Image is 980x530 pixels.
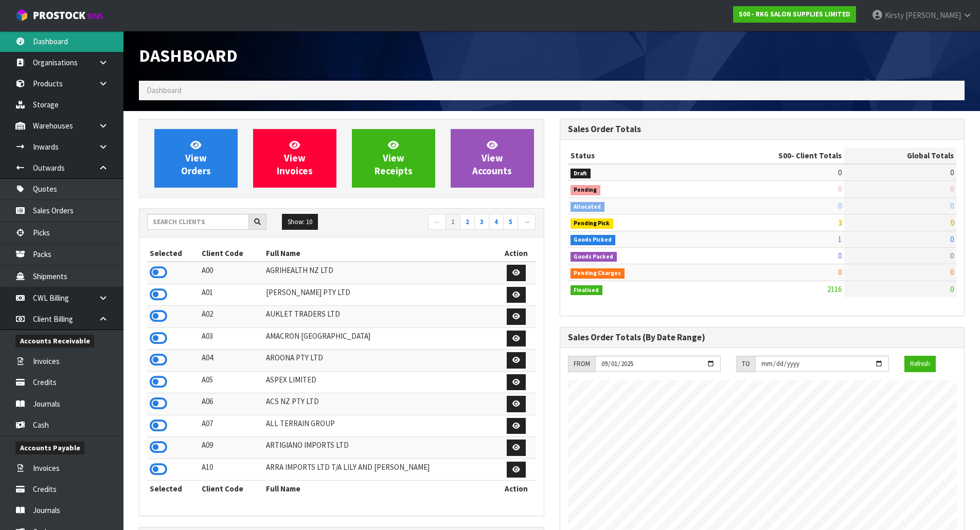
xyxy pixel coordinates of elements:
[199,245,264,262] th: Client Code
[199,327,264,350] td: A03
[428,214,446,230] a: ←
[199,371,264,393] td: A05
[263,327,496,350] td: AMACRON [GEOGRAPHIC_DATA]
[263,437,496,459] td: ARTIGIANO IMPORTS LTD
[778,151,791,160] span: S00
[571,202,605,212] span: Allocated
[446,214,460,230] a: 1
[838,201,842,211] span: 0
[263,371,496,393] td: ASPEX LIMITED
[15,442,84,454] span: Accounts Payable
[950,168,954,177] span: 0
[571,285,603,296] span: Finalised
[950,284,954,294] span: 0
[838,168,842,177] span: 0
[263,459,496,481] td: ARRA IMPORTS LTD T/A LILY AND [PERSON_NAME]
[497,481,536,497] th: Action
[950,201,954,211] span: 0
[904,356,936,372] button: Refresh
[199,393,264,415] td: A06
[571,268,625,279] span: Pending Charges
[736,356,755,372] div: TO
[950,184,954,194] span: 0
[568,124,957,134] h3: Sales Order Totals
[885,10,904,20] span: Kirsty
[15,335,94,348] span: Accounts Receivable
[199,481,264,497] th: Client Code
[263,393,496,415] td: ACS NZ PTY LTD
[375,139,413,177] span: View Receipts
[199,415,264,437] td: A07
[838,267,842,277] span: 0
[154,129,238,188] a: ViewOrders
[571,185,601,195] span: Pending
[950,251,954,261] span: 0
[263,415,496,437] td: ALL TERRAIN GROUP
[568,333,957,342] h3: Sales Order Totals (By Date Range)
[263,481,496,497] th: Full Name
[263,245,496,262] th: Full Name
[571,169,591,179] span: Draft
[147,214,249,230] input: Search clients
[451,129,534,188] a: ViewAccounts
[199,284,264,306] td: A01
[277,139,313,177] span: View Invoices
[503,214,518,230] a: 5
[739,10,850,19] strong: S00 - RKG SALON SUPPLIES LIMITED
[199,350,264,372] td: A04
[15,9,28,22] img: cube-alt.png
[489,214,504,230] a: 4
[147,85,182,95] span: Dashboard
[838,217,842,227] span: 3
[199,437,264,459] td: A09
[950,234,954,244] span: 0
[263,306,496,328] td: AUKLET TRADERS LTD
[844,148,956,164] th: Global Totals
[518,214,536,230] a: →
[497,245,536,262] th: Action
[838,234,842,244] span: 1
[263,262,496,284] td: AGRIHEALTH NZ LTD
[696,148,844,164] th: - Client Totals
[905,10,961,20] span: [PERSON_NAME]
[147,245,199,262] th: Selected
[199,459,264,481] td: A10
[733,6,856,23] a: S00 - RKG SALON SUPPLIES LIMITED
[199,262,264,284] td: A00
[827,284,842,294] span: 2116
[263,284,496,306] td: [PERSON_NAME] PTY LTD
[181,139,211,177] span: View Orders
[838,251,842,261] span: 0
[352,129,435,188] a: ViewReceipts
[263,350,496,372] td: AROONA PTY LTD
[253,129,336,188] a: ViewInvoices
[349,214,536,232] nav: Page navigation
[199,306,264,328] td: A02
[33,9,85,22] span: ProStock
[950,267,954,277] span: 0
[568,356,595,372] div: FROM
[474,214,489,230] a: 3
[472,139,512,177] span: View Accounts
[87,11,103,21] small: WMS
[950,217,954,227] span: 0
[147,481,199,497] th: Selected
[139,45,238,66] span: Dashboard
[571,218,614,229] span: Pending Pick
[568,148,697,164] th: Status
[571,252,617,262] span: Goods Packed
[282,214,318,230] button: Show: 10
[571,235,616,245] span: Goods Picked
[460,214,475,230] a: 2
[838,184,842,194] span: 0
